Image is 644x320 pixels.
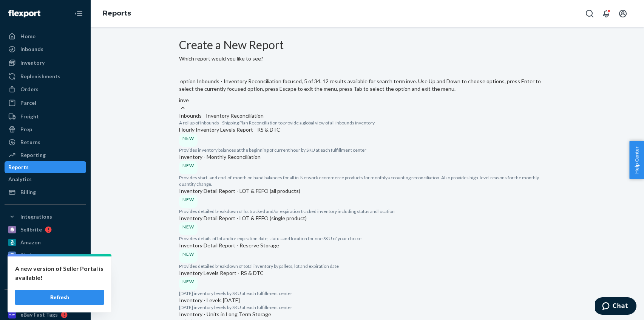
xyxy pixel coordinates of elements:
div: Sellbrite [20,226,42,233]
div: Amazon [20,239,41,246]
a: Analytics [5,173,86,185]
div: Returns [20,138,40,146]
p: A rollup of Inbounds - Shipping Plan Reconciliation to provide a global view of all inbounds inve... [179,120,556,126]
a: Amazon [5,236,86,249]
button: Open notifications [599,6,614,21]
button: Open Search Box [582,6,597,21]
p: Inventory - Levels [DATE] [179,297,556,304]
p: NEW [182,196,194,203]
a: Orders [5,83,86,95]
iframe: Opens a widget where you can chat to one of our agents [595,297,636,316]
div: Parcel [20,99,36,107]
div: Home [20,33,36,40]
p: Inventory - Monthly Reconciliation [179,153,556,161]
p: Provides details of lot and/or expiration date, status and location for one SKU of your choice [179,235,556,242]
p: A new version of Seller Portal is available! [15,264,104,282]
div: Reporting [20,151,46,159]
p: Inventory Detail Report - LOT & FEFO (single product) [179,214,556,222]
div: Inbounds [20,45,43,53]
a: Billing [5,186,86,198]
div: eBay Fast Tags [20,311,58,318]
p: NEW [182,224,194,230]
p: Inventory - Units in Long Term Storage [179,311,556,318]
a: Returns [5,136,86,148]
p: Provides start- and end-of-month on hand balances for all in-Network ecommerce products for month... [179,174,556,187]
p: Inventory Detail Report - LOT & FEFO (all products) [179,187,556,195]
a: Sellbrite [5,224,86,236]
p: Provides detailed breakdown of total inventory by pallets, lot and expiration date [179,263,556,269]
div: Billing [20,188,36,196]
div: Integrations [20,213,52,221]
a: Reporting [5,149,86,161]
h2: Create a New Report [179,39,556,51]
p: option Inbounds - Inventory Reconciliation focused, 5 of 34. 12 results available for search term... [179,78,556,93]
div: Reports [8,163,29,171]
p: Provides detailed breakdown of lot tracked and/or expiration tracked inventory including status a... [179,208,556,214]
button: Close Navigation [71,6,86,21]
button: Integrations [5,211,86,223]
a: Inbounds [5,43,86,55]
a: Home [5,30,86,42]
a: Skubana [5,249,86,261]
p: NEW [182,162,194,169]
a: Reports [103,9,131,17]
p: Hourly Inventory Levels Report - RS & DTC [179,126,556,134]
p: NEW [182,278,194,285]
button: Refresh [15,290,104,305]
div: Analytics [8,176,32,183]
p: [DATE] inventory levels by SKU at each fulfillment center [179,290,556,297]
p: [DATE] inventory levels by SKU at each fulfillment center [179,304,556,311]
p: Which report would you like to see? [179,55,556,62]
img: Flexport logo [8,10,40,17]
div: Orders [20,85,39,93]
p: NEW [182,251,194,257]
button: Fast Tags [5,296,86,308]
p: NEW [182,135,194,141]
p: Inbounds - Inventory Reconciliation [179,112,556,120]
a: Freight [5,110,86,123]
a: Reports [5,161,86,173]
div: Prep [20,126,32,133]
a: Inventory [5,57,86,69]
a: Parcel [5,97,86,109]
div: Skubana [20,252,42,259]
input: option Inbounds - Inventory Reconciliation focused, 5 of 34. 12 results available for search term... [179,96,189,104]
a: Replenishments [5,70,86,82]
a: Add Integration [5,277,86,286]
a: Prep [5,123,86,135]
button: Open account menu [615,6,630,21]
div: Freight [20,113,39,120]
p: Provides inventory balances at the beginning of current hour by SKU at each fulfillment center [179,147,556,153]
p: Inventory Levels Report - RS & DTC [179,269,556,277]
ol: breadcrumbs [97,3,137,25]
a: Walmart [5,262,86,274]
div: Replenishments [20,73,60,80]
p: Inventory Detail Report - Reserve Storage [179,242,556,249]
div: Inventory [20,59,45,67]
button: Help Center [629,141,644,179]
